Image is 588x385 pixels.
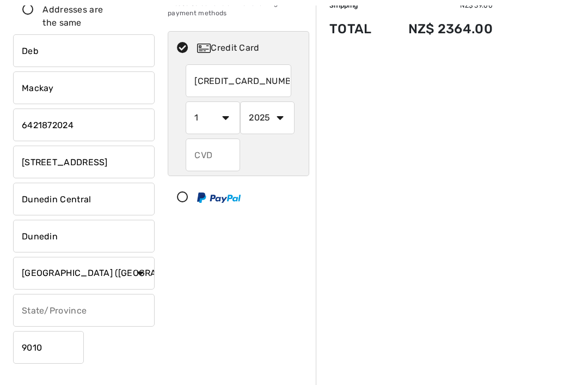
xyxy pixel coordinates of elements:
td: Shipping [329,1,384,10]
img: PayPal [197,192,241,203]
td: NZ$ 2364.00 [384,10,493,47]
div: Credit Card [197,41,302,55]
input: Mobile [13,109,155,141]
input: City [13,220,155,252]
input: Zip/Postal Code [13,331,84,364]
td: NZ$ 39.00 [384,1,493,10]
input: Address line 1 [13,146,155,178]
input: First name [13,34,155,67]
input: CVD [186,139,240,171]
img: Credit Card [197,44,211,53]
input: Card number [186,64,291,97]
td: Total [329,10,384,47]
input: Address line 2 [13,183,155,215]
input: State/Province [13,294,155,327]
input: Last name [13,71,155,104]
